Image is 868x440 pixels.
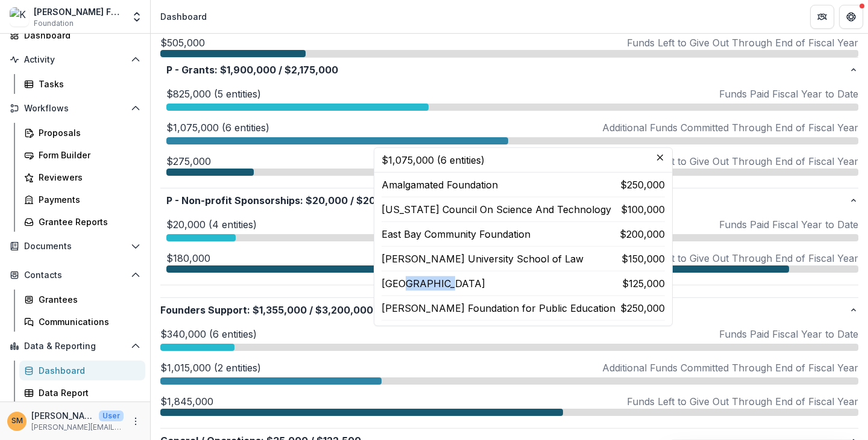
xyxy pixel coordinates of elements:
div: Payments [39,193,136,206]
button: Partners [810,5,834,29]
div: Grantee Reports [39,215,136,228]
header: $1,075,000 (6 entities) [374,148,672,173]
p: $1,845,000 [160,394,213,409]
span: Documents [24,241,126,252]
div: Data Report [39,386,136,399]
span: Workflows [24,104,126,114]
div: Reviewers [39,171,136,184]
button: Open Activity [5,50,145,69]
p: $1,075,000 (6 entities) [166,120,269,135]
p: $20,000 (4 entities) [166,217,257,232]
a: Reviewers [19,167,145,187]
button: P - Grants:$1,900,000/$2,175,000 [160,58,858,82]
span: Contacts [24,270,126,280]
p: Funds Paid Fiscal Year to Date [719,87,858,101]
button: Open Documents [5,237,145,256]
p: [PERSON_NAME] [31,409,94,422]
p: Additional Funds Committed Through End of Fiscal Year [602,361,858,375]
button: Close [653,150,667,165]
div: Form Builder [39,149,136,161]
p: Additional Funds Committed Through End of Fiscal Year [602,120,858,135]
div: Grantees [39,293,136,306]
p: Funds Left to Give Out Through End of Fiscal Year [627,36,858,50]
span: $1,900,000 [220,63,276,77]
span: Activity [24,55,126,65]
a: Tasks [19,74,145,94]
a: Proposals [19,123,145,143]
span: / [278,63,282,77]
nav: breadcrumb [156,8,212,25]
a: Dashboard [5,25,145,45]
div: P - Non-profit Sponsorships:$20,000/$200,000 [160,212,858,285]
a: Data Report [19,383,145,403]
span: Foundation [34,18,74,29]
div: P - Grants:$1,900,000/$2,175,000 [160,82,858,188]
button: Founders Support:$1,355,000/$3,200,000 [160,298,858,322]
span: / [350,193,354,208]
p: [PERSON_NAME][EMAIL_ADDRESS][PERSON_NAME][DOMAIN_NAME] [31,422,124,433]
a: Form Builder [19,145,145,165]
a: Communications [19,312,145,332]
p: $250,000 [620,178,665,192]
p: $180,000 [166,251,210,265]
button: More [128,414,143,429]
p: User [99,411,124,421]
div: Founders Support:$1,355,000/$3,200,000 [160,322,858,428]
p: P - Grants : $2,175,000 [166,63,849,77]
p: Amalgamated Foundation [382,178,498,192]
span: Data & Reporting [24,341,126,352]
button: Open Workflows [5,99,145,118]
button: Open Data & Reporting [5,336,145,356]
p: $505,000 [160,36,205,50]
div: Dashboard [24,29,136,42]
p: Funds Left to Give Out Through End of Fiscal Year [627,394,858,409]
span: / [309,303,313,317]
p: Funds Paid Fiscal Year to Date [719,327,858,341]
p: $825,000 (5 entities) [166,87,261,101]
a: Dashboard [19,361,145,380]
div: Subina Mahal [11,417,23,425]
p: $275,000 [166,154,211,169]
a: Grantee Reports [19,212,145,232]
p: Funds Left to Give Out Through End of Fiscal Year [627,154,858,169]
img: Kapor Foundation [10,7,29,26]
div: Dashboard [160,10,207,23]
a: Grantees [19,290,145,309]
button: Open entity switcher [128,5,145,29]
div: Tasks [39,78,136,90]
p: Funds Paid Fiscal Year to Date [719,217,858,232]
div: Dashboard [39,364,136,377]
a: Payments [19,190,145,209]
p: $340,000 (6 entities) [160,327,257,341]
button: P - Non-profit Sponsorships:$20,000/$200,000 [160,188,858,212]
p: P - Non-profit Sponsorships : $200,000 [166,193,849,208]
button: Open Contacts [5,265,145,285]
span: $1,355,000 [253,303,307,317]
button: Get Help [839,5,863,29]
p: Funds Left to Give Out Through End of Fiscal Year [627,251,858,265]
p: $1,015,000 (2 entities) [160,361,261,375]
div: Communications [39,315,136,328]
div: [PERSON_NAME] Foundation [34,5,124,18]
p: Founders Support : $3,200,000 [160,303,849,317]
span: $20,000 [306,193,348,208]
div: Proposals [39,126,136,139]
